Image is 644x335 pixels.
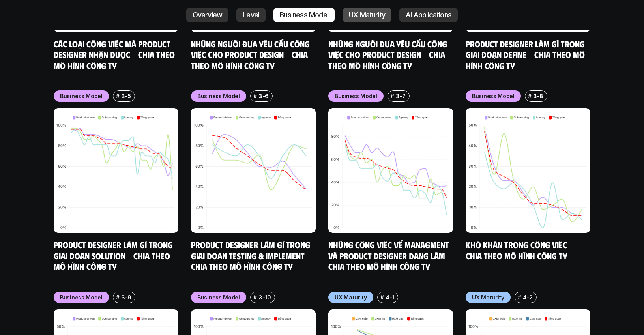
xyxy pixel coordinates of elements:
[528,93,532,99] h6: #
[243,11,259,19] p: Level
[273,8,335,22] a: Business Model
[191,38,312,71] a: Những người đưa yêu cầu công việc cho Product Design - Chia theo mô hình công ty
[253,294,257,300] h6: #
[54,239,175,271] a: Product Designer làm gì trong giai đoạn Solution - Chia theo mô hình công ty
[60,92,103,100] p: Business Model
[472,293,504,301] p: UX Maturity
[191,239,313,271] a: Product Designer làm gì trong giai đoạn Testing & Implement - Chia theo mô hình công ty
[349,11,385,19] p: UX Maturity
[518,294,521,300] h6: #
[335,293,367,301] p: UX Maturity
[236,8,266,22] a: Level
[258,293,271,301] p: 3-10
[391,93,394,99] h6: #
[253,93,257,99] h6: #
[121,92,131,100] p: 3-5
[116,294,120,300] h6: #
[399,8,458,22] a: AI Applications
[533,92,543,100] p: 3-8
[472,92,515,100] p: Business Model
[328,239,453,271] a: Những công việc về Managment và Product Designer đang làm - Chia theo mô hình công ty
[193,11,223,19] p: Overview
[116,93,120,99] h6: #
[54,38,177,71] a: Các loại công việc mà Product Designer nhận được - Chia theo mô hình công ty
[328,38,449,71] a: Những người đưa yêu cầu công việc cho Product Design - Chia theo mô hình công ty
[258,92,269,100] p: 3-6
[60,293,103,301] p: Business Model
[523,293,533,301] p: 4-2
[466,38,587,71] a: Product Designer làm gì trong giai đoạn Define - Chia theo mô hình công ty
[197,92,240,100] p: Business Model
[121,293,131,301] p: 3-9
[466,239,575,261] a: Khó khăn trong công việc - Chia theo mô hình công ty
[280,11,328,19] p: Business Model
[396,92,406,100] p: 3-7
[335,92,377,100] p: Business Model
[380,294,384,300] h6: #
[406,11,451,19] p: AI Applications
[386,293,394,301] p: 4-1
[186,8,229,22] a: Overview
[343,8,391,22] a: UX Maturity
[197,293,240,301] p: Business Model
